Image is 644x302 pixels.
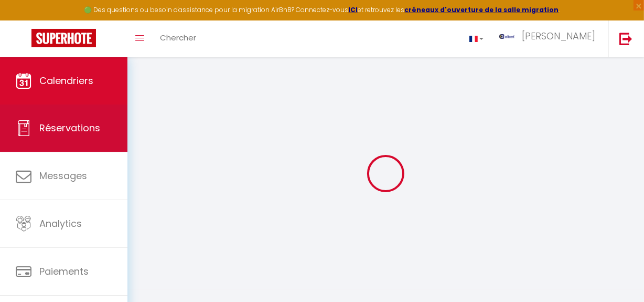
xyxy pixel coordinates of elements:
[39,121,100,134] span: Réservations
[499,34,515,39] img: ...
[39,217,82,230] span: Analytics
[160,32,196,43] span: Chercher
[522,29,595,43] span: [PERSON_NAME]
[349,5,358,14] a: ICI
[491,20,608,57] a: ... [PERSON_NAME]
[39,265,89,278] span: Paiements
[31,29,96,47] img: Super Booking
[405,5,559,14] a: créneaux d'ouverture de la salle migration
[152,20,204,57] a: Chercher
[39,74,93,87] span: Calendriers
[39,169,87,182] span: Messages
[619,32,632,45] img: logout
[8,4,40,36] button: Ouvrir le widget de chat LiveChat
